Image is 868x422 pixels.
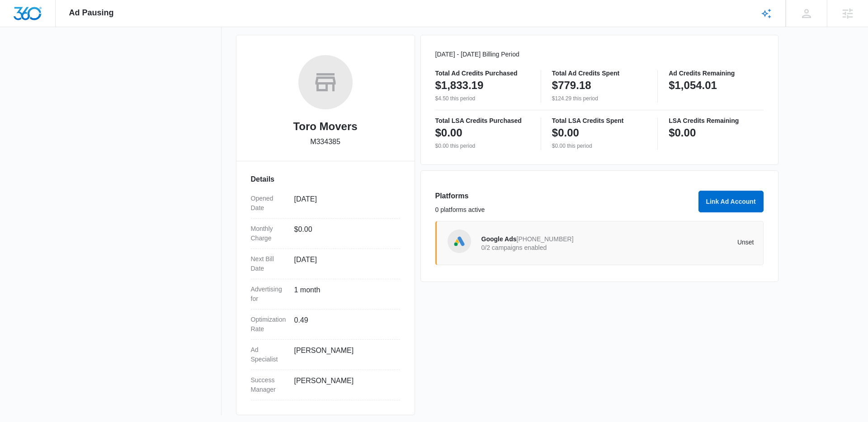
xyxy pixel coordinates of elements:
p: Total LSA Credits Purchased [435,117,530,124]
dt: Next Bill Date [251,254,287,273]
p: Total Ad Credits Purchased [435,70,530,76]
dt: Opened Date [251,194,287,213]
p: Unset [618,239,754,245]
dd: $0.00 [294,224,393,243]
dd: [PERSON_NAME] [294,345,393,364]
p: $4.50 this period [435,94,530,103]
span: Google Ads [481,235,517,243]
p: $0.00 [435,126,462,140]
dt: Ad Specialist [251,345,287,364]
div: Ad Specialist[PERSON_NAME] [251,340,400,370]
p: $1,833.19 [435,78,484,93]
button: Link Ad Account [698,191,764,212]
p: $0.00 [669,126,696,140]
dd: [DATE] [294,254,393,273]
p: $124.29 this period [552,94,646,103]
p: LSA Credits Remaining [669,117,763,124]
p: [DATE] - [DATE] Billing Period [435,50,764,59]
dt: Monthly Charge [251,224,287,243]
div: Opened Date[DATE] [251,188,400,219]
dt: Optimization Rate [251,315,287,334]
h2: Toro Movers [293,118,357,135]
a: Google AdsGoogle Ads[PHONE_NUMBER]0/2 campaigns enabledUnset [435,221,764,265]
dd: [PERSON_NAME] [294,375,393,394]
div: Next Bill Date[DATE] [251,249,400,279]
div: Advertising for1 month [251,279,400,309]
img: Google Ads [453,234,466,248]
p: 0/2 campaigns enabled [481,244,618,251]
p: Total Ad Credits Spent [552,70,646,76]
dt: Advertising for [251,285,287,304]
p: $0.00 this period [552,142,646,150]
div: Success Manager[PERSON_NAME] [251,370,400,400]
p: M334385 [310,136,340,147]
h3: Details [251,174,400,185]
span: [PHONE_NUMBER] [517,235,574,243]
span: Ad Pausing [69,8,114,18]
p: Total LSA Credits Spent [552,117,646,124]
dt: Success Manager [251,375,287,394]
dd: 1 month [294,285,393,304]
div: Optimization Rate0.49 [251,309,400,340]
p: Ad Credits Remaining [669,70,763,76]
p: $1,054.01 [669,78,717,93]
p: $0.00 [552,126,579,140]
p: 0 platforms active [435,205,693,215]
p: $0.00 this period [435,142,530,150]
p: $779.18 [552,78,591,93]
dd: 0.49 [294,315,393,334]
div: Monthly Charge$0.00 [251,219,400,249]
dd: [DATE] [294,194,393,213]
h3: Platforms [435,191,693,202]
